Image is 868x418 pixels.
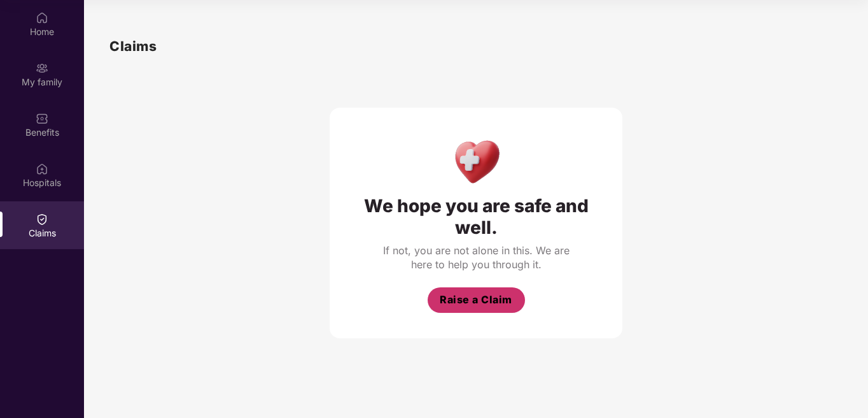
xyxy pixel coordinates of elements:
img: svg+xml;base64,PHN2ZyB3aWR0aD0iMjAiIGhlaWdodD0iMjAiIHZpZXdCb3g9IjAgMCAyMCAyMCIgZmlsbD0ibm9uZSIgeG... [36,62,48,75]
img: svg+xml;base64,PHN2ZyBpZD0iQ2xhaW0iIHhtbG5zPSJodHRwOi8vd3d3LnczLm9yZy8yMDAwL3N2ZyIgd2lkdGg9IjIwIi... [36,213,48,226]
img: svg+xml;base64,PHN2ZyBpZD0iSG9tZSIgeG1sbnM9Imh0dHA6Ly93d3cudzMub3JnLzIwMDAvc3ZnIiB3aWR0aD0iMjAiIG... [36,11,48,24]
h1: Claims [109,36,157,57]
img: svg+xml;base64,PHN2ZyBpZD0iSG9zcGl0YWxzIiB4bWxucz0iaHR0cDovL3d3dy53My5vcmcvMjAwMC9zdmciIHdpZHRoPS... [36,162,48,175]
img: Health Care [449,133,504,189]
div: If not, you are not alone in this. We are here to help you through it. [381,243,571,271]
div: We hope you are safe and well. [355,195,597,238]
button: Raise a Claim [428,287,525,313]
span: Raise a Claim [440,292,512,308]
img: svg+xml;base64,PHN2ZyBpZD0iQmVuZWZpdHMiIHhtbG5zPSJodHRwOi8vd3d3LnczLm9yZy8yMDAwL3N2ZyIgd2lkdGg9Ij... [36,112,48,125]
